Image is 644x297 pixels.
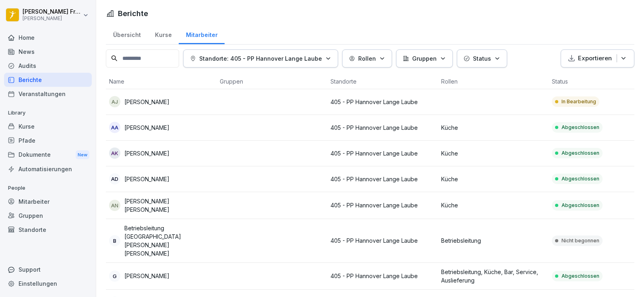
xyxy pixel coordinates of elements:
p: [PERSON_NAME] [124,272,169,280]
p: People [4,182,92,195]
div: Support [4,262,92,277]
a: Übersicht [106,24,148,44]
div: AJ [109,96,120,107]
p: Standorte: 405 - PP Hannover Lange Laube [199,54,322,63]
p: [PERSON_NAME] Frontini [23,8,81,15]
p: Status [473,54,491,63]
a: Einstellungen [4,277,92,291]
a: Kurse [148,24,179,44]
h1: Berichte [118,8,148,19]
a: Mitarbeiter [179,24,225,44]
a: Automatisierungen [4,162,92,176]
p: In Bearbeitung [561,98,596,105]
p: [PERSON_NAME] [124,123,169,132]
p: Nicht begonnen [561,237,599,244]
p: Küche [441,149,545,158]
p: Library [4,107,92,119]
a: Standorte [4,223,92,237]
button: Exportieren [561,49,634,68]
p: Abgeschlossen [561,272,599,280]
a: Mitarbeiter [4,195,92,209]
div: Dokumente [4,147,92,162]
a: Veranstaltungen [4,87,92,101]
p: 405 - PP Hannover Lange Laube [330,123,435,132]
p: 405 - PP Hannover Lange Laube [330,98,435,106]
div: AN [109,200,120,211]
p: Abgeschlossen [561,202,599,209]
p: 405 - PP Hannover Lange Laube [330,201,435,209]
a: Home [4,31,92,45]
p: 405 - PP Hannover Lange Laube [330,149,435,158]
p: [PERSON_NAME] [124,98,169,106]
div: AD [109,173,120,184]
th: Standorte [327,74,438,89]
a: Berichte [4,73,92,87]
div: G [109,270,120,282]
p: Küche [441,123,545,132]
p: [PERSON_NAME] [124,149,169,158]
p: Rollen [358,54,376,63]
p: Küche [441,175,545,183]
button: Status [457,49,507,68]
p: Abgeschlossen [561,124,599,131]
div: AA [109,122,120,133]
p: Abgeschlossen [561,175,599,182]
p: [PERSON_NAME] [23,16,81,21]
p: Betriebsleitung, Küche, Bar, Service, Auslieferung [441,268,545,285]
a: News [4,45,92,59]
button: Rollen [342,49,392,68]
div: B [109,235,120,246]
p: Exportieren [578,54,612,63]
p: [PERSON_NAME] [124,175,169,183]
a: Kurse [4,119,92,133]
p: [PERSON_NAME] [PERSON_NAME] [124,197,213,214]
p: Betriebsleitung [GEOGRAPHIC_DATA] [PERSON_NAME] [PERSON_NAME] [124,224,213,258]
button: Standorte: 405 - PP Hannover Lange Laube [183,49,338,68]
p: 405 - PP Hannover Lange Laube [330,272,435,280]
th: Rollen [438,74,549,89]
th: Name [106,74,217,89]
p: Gruppen [412,54,437,63]
p: Abgeschlossen [561,150,599,157]
a: Audits [4,59,92,73]
button: Gruppen [396,49,453,68]
a: DokumenteNew [4,147,92,162]
p: 405 - PP Hannover Lange Laube [330,236,435,245]
p: 405 - PP Hannover Lange Laube [330,175,435,183]
p: Küche [441,201,545,209]
a: Gruppen [4,209,92,223]
div: New [76,150,89,160]
th: Gruppen [217,74,327,89]
div: AK [109,147,120,159]
p: Betriebsleitung [441,236,545,245]
a: Pfade [4,133,92,147]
